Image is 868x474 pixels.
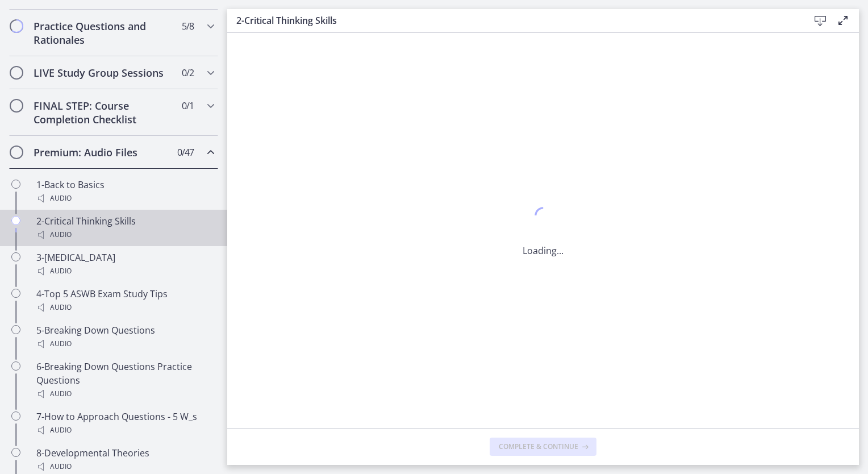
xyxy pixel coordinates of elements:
[182,99,194,113] span: 0 / 1
[36,387,214,401] div: Audio
[36,214,214,242] div: 2-Critical Thinking Skills
[36,192,214,205] div: Audio
[36,460,214,473] div: Audio
[36,446,214,473] div: 8-Developmental Theories
[523,244,564,257] p: Loading...
[36,228,214,242] div: Audio
[34,19,172,47] h2: Practice Questions and Rationales
[36,323,214,351] div: 5-Breaking Down Questions
[36,178,214,205] div: 1-Back to Basics
[499,442,578,451] span: Complete & continue
[177,145,194,159] span: 0 / 47
[34,66,172,80] h2: LIVE Study Group Sessions
[36,264,214,278] div: Audio
[182,66,194,80] span: 0 / 2
[182,19,194,33] span: 5 / 8
[36,301,214,314] div: Audio
[36,423,214,437] div: Audio
[523,204,564,230] div: 1
[36,337,214,351] div: Audio
[34,99,172,126] h2: FINAL STEP: Course Completion Checklist
[36,360,214,401] div: 6-Breaking Down Questions Practice Questions
[36,410,214,437] div: 7-How to Approach Questions - 5 W_s
[36,251,214,278] div: 3-[MEDICAL_DATA]
[34,145,172,159] h2: Premium: Audio Files
[490,438,596,456] button: Complete & continue
[36,287,214,314] div: 4-Top 5 ASWB Exam Study Tips
[236,14,791,27] h3: 2-Critical Thinking Skills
